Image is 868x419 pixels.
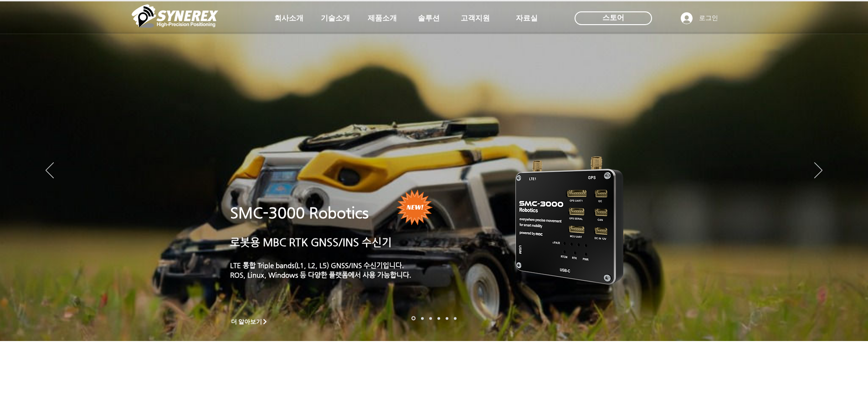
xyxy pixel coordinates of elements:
a: 더 알아보기 [227,316,272,327]
span: 더 알아보기 [231,318,262,326]
a: 로봇- SMC 2000 [411,316,416,321]
img: KakaoTalk_20241224_155801212.png [503,143,637,295]
a: 고객지원 [452,9,498,27]
a: 정밀농업 [454,317,457,320]
button: 이전 [46,162,54,180]
a: 솔루션 [406,9,452,27]
a: 로봇 [446,317,448,320]
span: 고객지원 [461,14,490,23]
nav: 슬라이드 [409,316,459,321]
span: 스토어 [602,13,624,23]
span: 기술소개 [321,14,350,23]
a: 제품소개 [360,9,405,27]
a: ROS, Linux, Windows 등 다양한 플랫폼에서 사용 가능합니다. [230,271,411,279]
a: 로봇용 MBC RTK GNSS/INS 수신기 [230,236,392,248]
a: 드론 8 - SMC 2000 [421,317,424,320]
button: 다음 [814,162,822,180]
a: SMC-3000 Robotics [230,204,369,222]
span: 자료실 [516,14,538,23]
div: 스토어 [575,11,652,25]
a: 자료실 [504,9,550,27]
span: 회사소개 [274,14,303,23]
a: LTE 통합 Triple bands(L1, L2, L5) GNSS/INS 수신기입니다. [230,261,404,269]
a: 회사소개 [266,9,312,27]
span: 제품소개 [368,14,397,23]
a: 기술소개 [313,9,358,27]
a: 측량 IoT [429,317,432,320]
span: 로그인 [696,14,721,23]
button: 로그인 [674,10,724,27]
span: 솔루션 [418,14,440,23]
a: 자율주행 [437,317,440,320]
img: 씨너렉스_White_simbol_대지 1.png [132,2,218,30]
